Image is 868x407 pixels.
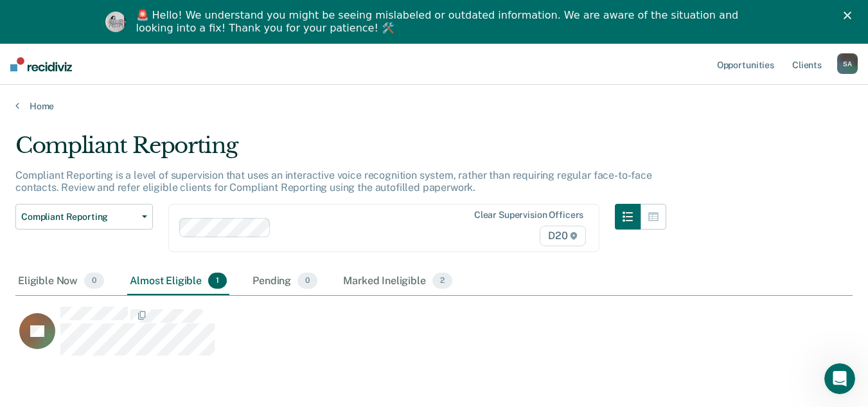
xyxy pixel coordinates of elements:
a: Opportunities [714,44,777,85]
a: Home [15,100,853,112]
a: Clients [790,44,824,85]
span: 0 [84,273,104,289]
span: 2 [432,273,452,289]
span: 1 [208,273,227,289]
div: Almost Eligible1 [127,267,229,296]
div: Marked Ineligible2 [341,267,455,296]
div: Clear supervision officers [474,210,583,221]
span: D20 [540,226,586,246]
img: Profile image for Kim [105,12,126,32]
div: CaseloadOpportunityCell-00622790 [15,306,748,357]
div: Close [844,12,856,19]
img: Recidiviz [10,57,72,71]
span: 0 [297,273,317,289]
button: SA [837,53,858,74]
div: Pending0 [250,267,320,296]
div: Eligible Now0 [15,267,107,296]
div: S A [837,53,858,74]
div: Compliant Reporting [15,132,666,169]
p: Compliant Reporting is a level of supervision that uses an interactive voice recognition system, ... [15,169,652,194]
button: Compliant Reporting [15,204,153,230]
iframe: Intercom live chat [824,363,855,394]
span: Compliant Reporting [21,212,137,222]
div: 🚨 Hello! We understand you might be seeing mislabeled or outdated information. We are aware of th... [136,9,743,35]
